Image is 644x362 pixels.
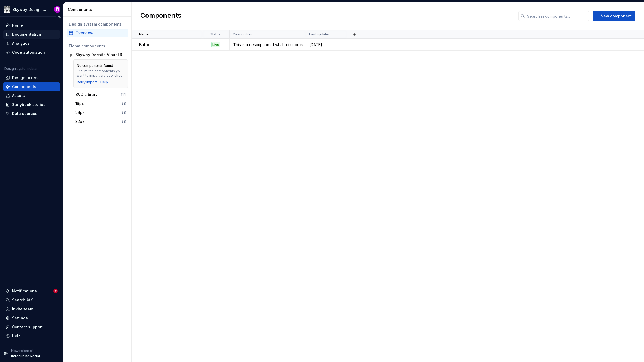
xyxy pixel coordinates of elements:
[3,332,60,340] button: Help
[121,119,126,124] div: 38
[73,99,128,108] a: 16px38
[593,11,635,21] button: New component
[53,289,58,293] span: 2
[12,32,41,37] div: Documentation
[12,288,37,294] div: Notifications
[75,110,87,115] div: 24px
[3,100,60,109] a: Storybook stories
[3,39,60,48] a: Analytics
[121,92,126,97] div: 114
[3,91,60,100] a: Assets
[67,90,128,99] a: SVG Library114
[3,305,60,313] a: Invite team
[1,4,62,15] button: Skyway Design SystemBobby Davis
[12,50,45,55] div: Code automation
[54,6,60,13] img: Bobby Davis
[77,64,113,68] div: No components found
[100,80,108,84] a: Help
[3,21,60,30] a: Home
[77,80,97,84] button: Retry import
[11,349,33,353] p: New release!
[11,354,40,358] p: Introducing Portal
[4,67,37,71] div: Design system data
[525,11,589,21] input: Search in components...
[12,23,23,28] div: Home
[3,73,60,82] a: Design tokens
[3,109,60,118] a: Data sources
[211,42,220,47] div: Live
[13,7,47,12] div: Skyway Design System
[230,42,305,47] div: This is a description of what a button is
[309,32,330,37] p: Last updated
[75,92,98,97] div: SVG Library
[69,43,126,49] div: Figma components
[75,30,126,36] div: Overview
[12,111,37,116] div: Data sources
[3,30,60,39] a: Documentation
[12,324,43,330] div: Contact support
[3,82,60,91] a: Components
[121,110,126,115] div: 38
[3,296,60,304] button: Search ⌘K
[12,84,36,89] div: Components
[75,101,86,106] div: 16px
[3,287,60,295] button: Notifications2
[3,323,60,331] button: Contact support
[73,117,128,126] a: 32px38
[75,119,87,124] div: 32px
[3,314,60,322] a: Settings
[4,6,10,13] img: 7d2f9795-fa08-4624-9490-5a3f7218a56a.png
[75,52,126,58] div: Skyway Docsite Visual Reference
[56,13,63,20] button: Collapse sidebar
[67,50,128,59] a: Skyway Docsite Visual Reference
[68,7,129,12] div: Components
[12,93,25,98] div: Assets
[233,32,252,37] p: Description
[67,29,128,37] a: Overview
[12,75,40,80] div: Design tokens
[12,333,21,339] div: Help
[139,32,149,37] p: Name
[12,41,29,46] div: Analytics
[12,315,28,321] div: Settings
[69,22,126,27] div: Design system components
[77,69,124,78] div: Ensure the components you want to import are published.
[121,101,126,106] div: 38
[12,102,45,107] div: Storybook stories
[12,306,33,312] div: Invite team
[73,108,128,117] a: 24px38
[600,13,632,19] span: New component
[139,42,152,47] p: Button
[3,48,60,57] a: Code automation
[12,297,33,303] div: Search ⌘K
[306,42,347,47] div: [DATE]
[140,11,181,21] h2: Components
